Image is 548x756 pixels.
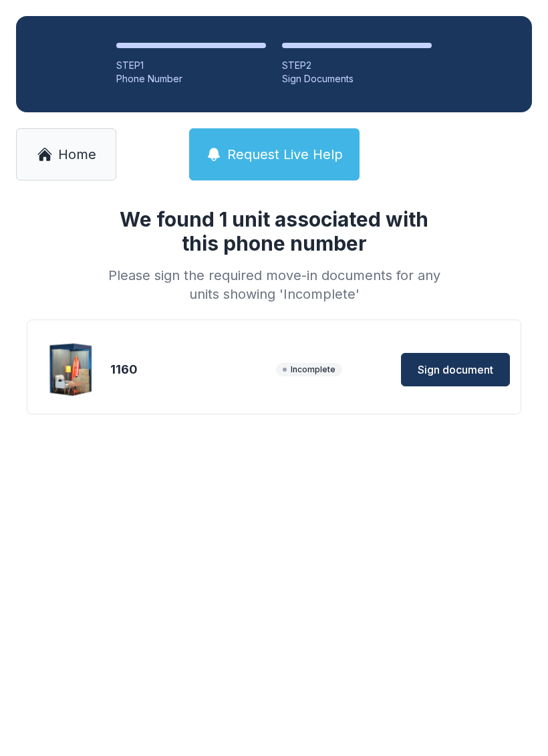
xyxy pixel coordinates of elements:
div: STEP 1 [116,59,266,72]
div: Please sign the required move-in documents for any units showing 'Incomplete' [103,266,445,303]
div: Sign Documents [282,72,432,86]
span: Request Live Help [227,145,343,164]
div: Phone Number [116,72,266,86]
div: STEP 2 [282,59,432,72]
span: Incomplete [276,363,342,376]
h1: We found 1 unit associated with this phone number [103,207,445,255]
span: Home [58,145,96,164]
span: Sign document [418,362,493,378]
div: 1160 [110,360,271,379]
